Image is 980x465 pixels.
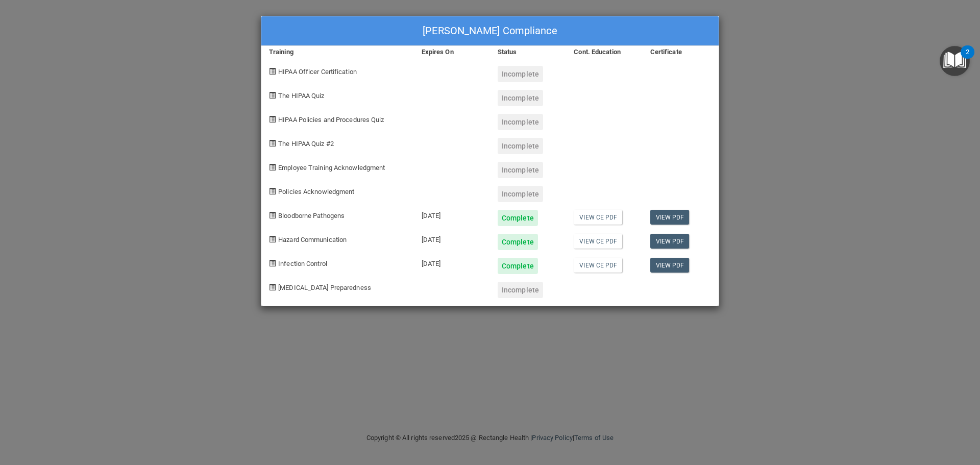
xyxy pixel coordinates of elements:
[278,212,345,219] span: Bloodborne Pathogens
[261,16,719,46] div: [PERSON_NAME] Compliance
[490,46,566,58] div: Status
[278,92,324,100] span: The HIPAA Quiz
[498,162,543,178] div: Incomplete
[498,258,538,274] div: Complete
[650,234,690,249] a: View PDF
[574,210,622,225] a: View CE PDF
[414,46,490,58] div: Expires On
[414,226,490,250] div: [DATE]
[278,116,384,124] span: HIPAA Policies and Procedures Quiz
[566,46,642,58] div: Cont. Education
[574,234,622,249] a: View CE PDF
[498,186,543,202] div: Incomplete
[278,68,357,76] span: HIPAA Officer Certification
[278,188,354,195] span: Policies Acknowledgment
[650,210,690,225] a: View PDF
[498,210,538,226] div: Complete
[498,234,538,250] div: Complete
[414,250,490,274] div: [DATE]
[278,260,327,267] span: Infection Control
[278,140,334,148] span: The HIPAA Quiz #2
[966,52,969,65] div: 2
[278,236,347,243] span: Hazard Communication
[498,282,543,298] div: Incomplete
[643,46,719,58] div: Certificate
[414,202,490,226] div: [DATE]
[574,258,622,273] a: View CE PDF
[278,164,385,172] span: Employee Training Acknowledgment
[650,258,690,273] a: View PDF
[278,284,371,291] span: [MEDICAL_DATA] Preparedness
[261,46,414,58] div: Training
[498,114,543,130] div: Incomplete
[498,66,543,82] div: Incomplete
[498,138,543,154] div: Incomplete
[940,46,970,76] button: Open Resource Center, 2 new notifications
[498,90,543,106] div: Incomplete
